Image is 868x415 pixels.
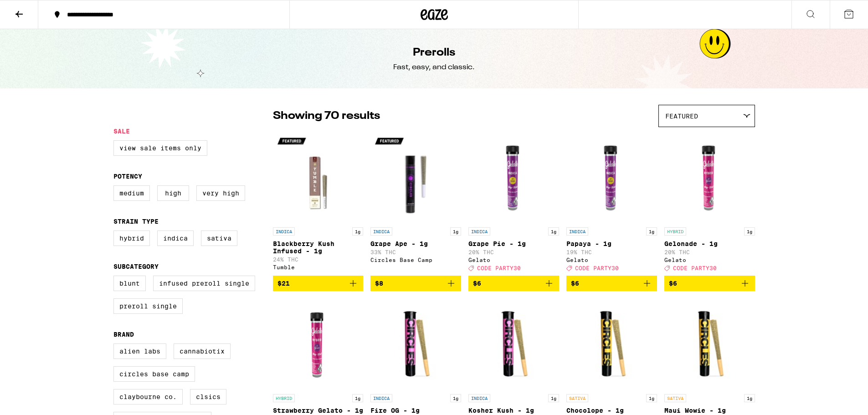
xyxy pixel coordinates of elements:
span: $6 [473,280,481,287]
legend: Potency [113,173,142,180]
span: CODE PARTY30 [673,265,717,271]
img: Circles Base Camp - Fire OG - 1g [370,298,461,389]
img: Gelato - Strawberry Gelato - 1g [273,298,364,389]
p: Grape Ape - 1g [370,240,461,247]
p: 19% THC [566,249,657,255]
span: $6 [571,280,579,287]
p: 33% THC [370,249,461,255]
p: 20% THC [664,249,755,255]
p: 1g [646,227,657,236]
p: INDICA [566,227,588,236]
div: Tumble [273,264,364,270]
span: $6 [669,280,677,287]
label: Sativa [201,231,237,246]
p: Kosher Kush - 1g [468,407,559,414]
div: Circles Base Camp [370,257,461,263]
button: Add to bag [370,276,461,291]
a: Open page for Papaya - 1g from Gelato [566,132,657,276]
label: Claybourne Co. [113,389,183,405]
p: 20% THC [468,249,559,255]
label: Infused Preroll Single [153,276,255,291]
img: Gelato - Grape Pie - 1g [468,132,559,223]
label: Blunt [113,276,146,291]
p: SATIVA [566,394,588,402]
p: 1g [744,394,755,402]
label: Alien Labs [113,343,166,359]
p: Maui Wowie - 1g [664,407,755,414]
img: Circles Base Camp - Maui Wowie - 1g [664,298,755,389]
p: HYBRID [273,394,295,402]
a: Open page for Blackberry Kush Infused - 1g from Tumble [273,132,364,276]
p: INDICA [468,394,490,402]
button: Add to bag [468,276,559,291]
span: $8 [375,280,383,287]
label: High [157,185,189,201]
span: CODE PARTY30 [477,265,521,271]
p: INDICA [468,227,490,236]
p: Blackberry Kush Infused - 1g [273,240,364,255]
div: Gelato [468,257,559,263]
img: Tumble - Blackberry Kush Infused - 1g [273,132,364,223]
p: 1g [744,227,755,236]
span: CODE PARTY30 [575,265,619,271]
div: Gelato [566,257,657,263]
a: Open page for Gelonade - 1g from Gelato [664,132,755,276]
button: Add to bag [273,276,364,291]
legend: Sale [113,128,130,135]
img: Circles Base Camp - Chocolope - 1g [566,298,657,389]
p: INDICA [370,394,392,402]
p: 1g [352,227,363,236]
label: Indica [157,231,194,246]
p: SATIVA [664,394,686,402]
p: INDICA [370,227,392,236]
span: Featured [665,113,698,120]
legend: Subcategory [113,263,159,270]
legend: Brand [113,331,134,338]
img: Gelato - Papaya - 1g [566,132,657,223]
img: Gelato - Gelonade - 1g [664,132,755,223]
button: Add to bag [566,276,657,291]
label: Hybrid [113,231,150,246]
label: Circles Base Camp [113,366,195,382]
label: Cannabiotix [174,343,231,359]
span: $21 [277,280,290,287]
p: HYBRID [664,227,686,236]
p: 1g [548,227,559,236]
a: Open page for Grape Pie - 1g from Gelato [468,132,559,276]
h1: Prerolls [413,45,455,61]
p: 1g [352,394,363,402]
div: Gelato [664,257,755,263]
label: CLSICS [190,389,226,405]
p: Strawberry Gelato - 1g [273,407,364,414]
legend: Strain Type [113,218,159,225]
p: 1g [450,394,461,402]
label: Preroll Single [113,298,183,314]
p: Chocolope - 1g [566,407,657,414]
div: Fast, easy, and classic. [393,62,475,72]
img: Circles Base Camp - Kosher Kush - 1g [468,298,559,389]
p: 1g [646,394,657,402]
p: Papaya - 1g [566,240,657,247]
button: Add to bag [664,276,755,291]
p: Gelonade - 1g [664,240,755,247]
label: View Sale Items Only [113,140,207,156]
p: INDICA [273,227,295,236]
img: Circles Base Camp - Grape Ape - 1g [370,132,461,223]
p: 24% THC [273,256,364,262]
p: 1g [450,227,461,236]
label: Medium [113,185,150,201]
a: Open page for Grape Ape - 1g from Circles Base Camp [370,132,461,276]
label: Very High [196,185,245,201]
p: Fire OG - 1g [370,407,461,414]
p: Showing 70 results [273,108,380,124]
p: 1g [548,394,559,402]
p: Grape Pie - 1g [468,240,559,247]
